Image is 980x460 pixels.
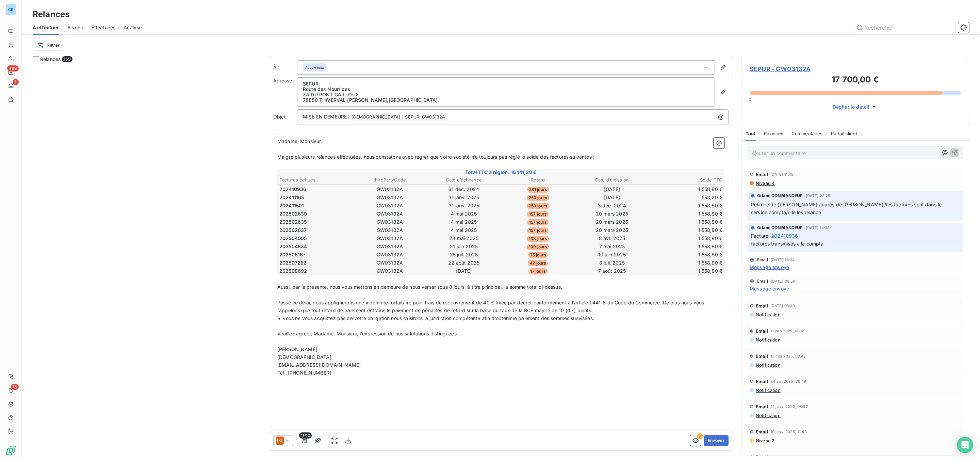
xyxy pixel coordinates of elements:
[427,194,501,201] td: 31 janv. 2025
[279,243,307,250] span: 202504834
[124,24,142,31] span: Analyse
[353,176,427,184] th: thirdPartyCode
[575,235,649,242] td: 8 avr. 2025
[353,186,427,193] td: GW03132A
[299,432,312,439] span: 11/12
[756,328,768,334] span: Email
[649,186,723,193] td: 1 558,80 €
[649,218,723,226] td: 1 558,80 €
[353,243,427,250] td: GW03132A
[278,169,723,176] span: Total TTC à régler : 16 141,20 €
[527,195,549,201] span: 250 jours
[575,202,649,209] td: 3 déc. 2024
[528,260,548,266] span: 47 jours
[279,176,353,184] th: Factures échues
[649,226,723,234] td: 1 558,80 €
[957,437,973,453] div: Open Intercom Messenger
[303,114,350,120] span: MISE EN DEMEURE [
[575,251,649,258] td: 10 juin 2025
[277,362,361,368] span: [EMAIL_ADDRESS][DOMAIN_NAME]
[353,194,427,201] td: GW03132A
[853,22,955,33] input: Rechercher
[528,252,548,258] span: 75 jours
[755,413,781,418] span: Notification
[756,172,768,177] span: Email
[427,176,501,184] th: Date d’échéance
[751,241,824,247] span: factures transmises à la compta
[92,24,116,31] span: Effectuées
[750,264,789,271] span: Message envoyé
[404,113,420,121] span: SEPUR
[353,218,427,226] td: GW03132A
[353,202,427,209] td: GW03132A
[427,226,501,234] td: 4 mai 2025
[770,455,805,459] span: 2 janv. 2025, 11:43
[755,387,781,393] span: Notification
[649,202,723,209] td: 1 558,80 €
[527,203,549,209] span: 250 jours
[427,218,501,226] td: 4 mai 2025
[279,219,307,225] span: 202502635
[279,210,307,217] span: 202502639
[649,243,723,250] td: 1 558,80 €
[353,226,427,234] td: GW03132A
[649,259,723,267] td: 1 558,80 €
[791,131,823,136] span: Commentaires
[575,226,649,234] td: 20 mars 2025
[279,194,304,201] span: 202411165
[770,172,794,176] span: [DATE] 11:42
[575,218,649,226] td: 20 mars 2025
[755,362,781,368] span: Notification
[756,303,768,308] span: Email
[427,259,501,267] td: 22 août 2025
[806,226,830,230] span: [DATE] 14:38
[649,210,723,218] td: 1 558,80 €
[831,103,880,111] button: Déplier le détail
[273,64,297,71] label: À :
[649,176,723,184] th: Solde TTC
[279,259,307,266] span: 202507262
[527,187,549,193] span: 281 jours
[756,404,768,409] span: Email
[62,56,72,62] span: 153
[751,202,943,215] span: Relance de [PERSON_NAME] auprès de [PERSON_NAME] /les factures sont dans le service compta/elle l...
[527,236,549,242] span: 138 jours
[303,97,709,103] p: 78850 THIVERVAL [PERSON_NAME] , [GEOGRAPHIC_DATA]
[770,379,806,383] span: 24 avr. 2025, 08:49
[757,279,768,283] span: Email
[756,429,768,434] span: Email
[303,92,709,97] p: ZA DU PONT CAILLOUX
[303,86,709,92] p: Route des Nourrices
[33,40,64,51] button: Filtrer
[279,186,306,193] span: 202410936
[427,202,501,209] td: 31 janv. 2025
[757,193,803,199] span: Orlane COMMANDEUR
[649,235,723,242] td: 1 558,80 €
[750,64,961,74] span: SEPUR - GW03132A
[421,113,446,121] span: GW03132A
[649,251,723,258] td: 1 558,80 €
[757,225,803,231] span: Orlane COMMANDEUR
[5,4,16,15] div: GR
[279,268,307,274] span: 202508692
[277,370,331,376] span: Tel : [PHONE_NUMBER]
[353,235,427,242] td: GW03132A
[575,259,649,267] td: 8 juil. 2025
[750,285,789,292] span: Message envoyé
[277,354,331,360] span: [DEMOGRAPHIC_DATA]
[749,97,751,102] span: 0
[527,227,549,234] span: 157 jours
[40,56,61,63] span: Relances
[575,176,649,184] th: Date d’émission
[771,232,798,239] span: 202410936
[764,131,783,136] span: Relances
[305,65,324,70] em: Aucun nom
[13,79,19,85] span: 1
[350,113,402,121] span: [DEMOGRAPHIC_DATA]
[770,354,806,358] span: 13 mai 2025, 08:49
[750,74,961,87] h3: 17 700,00 €
[402,114,404,120] span: ]
[427,267,501,275] td: [DATE]
[770,329,806,333] span: 11 juin 2025, 08:49
[746,131,756,136] span: Tout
